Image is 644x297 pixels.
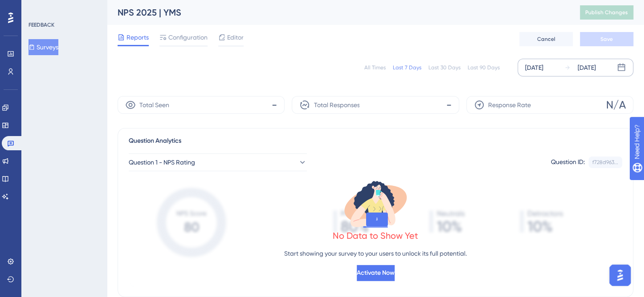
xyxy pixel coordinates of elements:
div: f728d963... [592,159,618,166]
button: Save [580,32,633,46]
div: All Times [364,64,386,71]
span: Publish Changes [585,9,628,16]
div: [DATE] [578,62,596,73]
span: Configuration [168,32,208,43]
div: [DATE] [525,62,543,73]
span: Need Help? [21,2,56,13]
button: Surveys [29,39,58,55]
div: Last 90 Days [468,64,500,71]
span: Activate Now [357,268,395,278]
div: NPS 2025 | YMS [118,6,558,19]
button: Cancel [519,32,573,46]
div: Last 30 Days [428,64,461,71]
span: Reports [126,32,149,43]
span: Question 1 - NPS Rating [129,157,195,168]
span: Cancel [537,36,555,43]
div: Question ID: [551,157,585,168]
iframe: UserGuiding AI Assistant Launcher [607,262,633,289]
span: Save [600,36,613,43]
button: Publish Changes [580,5,633,20]
div: FEEDBACK [29,21,54,28]
span: Total Seen [139,100,169,110]
span: Total Responses [314,100,359,110]
button: Question 1 - NPS Rating [129,153,307,171]
span: Response Rate [488,100,531,110]
span: Question Analytics [129,136,181,146]
div: Last 7 Days [393,64,421,71]
button: Activate Now [357,265,395,281]
div: No Data to Show Yet [333,229,418,242]
span: Editor [227,32,244,43]
span: N/A [606,98,626,112]
span: - [272,98,277,112]
span: - [446,98,452,112]
p: Start showing your survey to your users to unlock its full potential. [284,248,467,259]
